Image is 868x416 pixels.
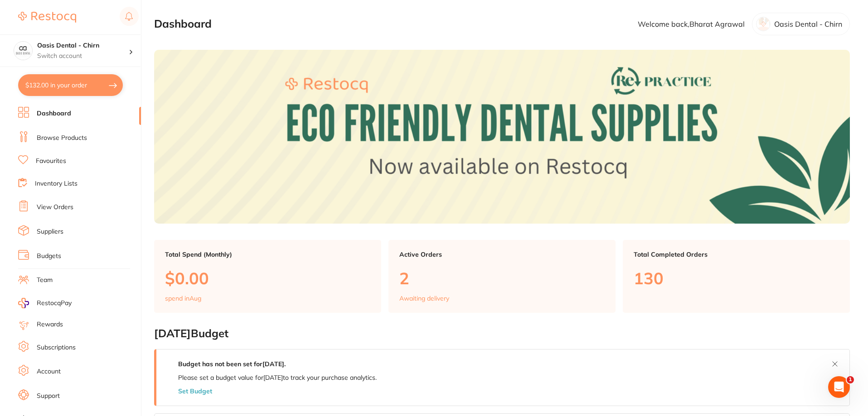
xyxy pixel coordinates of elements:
[35,179,78,188] a: Inventory Lists
[165,295,201,302] p: spend in Aug
[37,109,71,118] a: Dashboard
[154,327,850,340] h2: [DATE] Budget
[37,392,60,401] a: Support
[638,20,745,28] p: Welcome back, Bharat Agrawal
[37,252,61,261] a: Budgets
[154,50,850,224] img: Dashboard
[37,203,73,212] a: View Orders
[18,7,76,28] a: Restocq Logo
[634,251,839,258] p: Total Completed Orders
[37,227,63,236] a: Suppliers
[37,343,76,352] a: Subscriptions
[178,360,286,368] strong: Budget has not been set for [DATE] .
[154,240,381,313] a: Total Spend (Monthly)$0.00spend inAug
[18,298,72,308] a: RestocqPay
[623,240,850,313] a: Total Completed Orders130
[828,376,850,398] iframe: Intercom live chat
[847,376,854,383] span: 1
[37,367,61,376] a: Account
[14,42,32,60] img: Oasis Dental - Chirn
[634,269,839,287] p: 130
[399,251,605,258] p: Active Orders
[18,74,123,96] button: $132.00 in your order
[36,157,66,166] a: Favourites
[37,52,129,61] p: Switch account
[165,269,370,287] p: $0.00
[154,18,212,30] h2: Dashboard
[18,12,76,23] img: Restocq Logo
[37,320,63,329] a: Rewards
[399,269,605,287] p: 2
[37,299,72,308] span: RestocqPay
[178,374,377,381] p: Please set a budget value for [DATE] to track your purchase analytics.
[165,251,370,258] p: Total Spend (Monthly)
[388,240,616,313] a: Active Orders2Awaiting delivery
[18,298,29,308] img: RestocqPay
[178,387,212,395] button: Set Budget
[37,134,87,143] a: Browse Products
[774,20,842,28] p: Oasis Dental - Chirn
[37,41,129,50] h4: Oasis Dental - Chirn
[399,295,449,302] p: Awaiting delivery
[37,276,53,285] a: Team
